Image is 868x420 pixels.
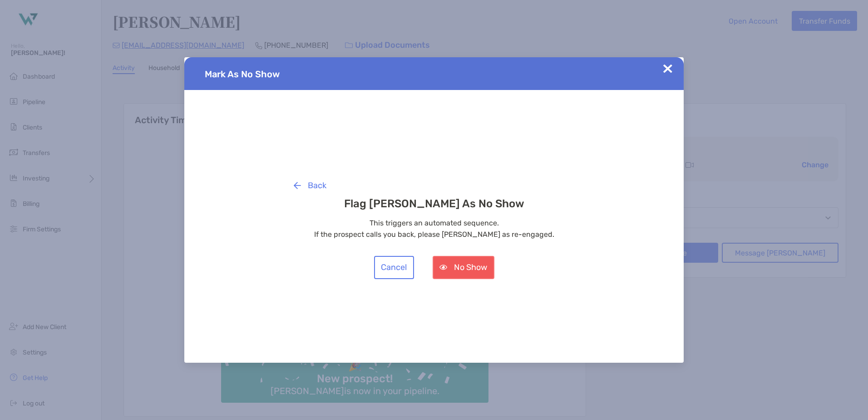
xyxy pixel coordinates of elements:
[663,64,672,73] img: Close Updates Zoe
[205,69,280,80] span: Mark As No Show
[286,217,582,229] p: This triggers an automated sequence.
[286,197,582,210] h3: Flag [PERSON_NAME] As No Show
[286,229,582,240] p: If the prospect calls you back, please [PERSON_NAME] as re-engaged.
[294,182,301,189] img: button icon
[374,256,414,279] button: Cancel
[433,256,494,279] button: No Show
[286,174,333,197] button: Back
[439,265,447,270] img: button icon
